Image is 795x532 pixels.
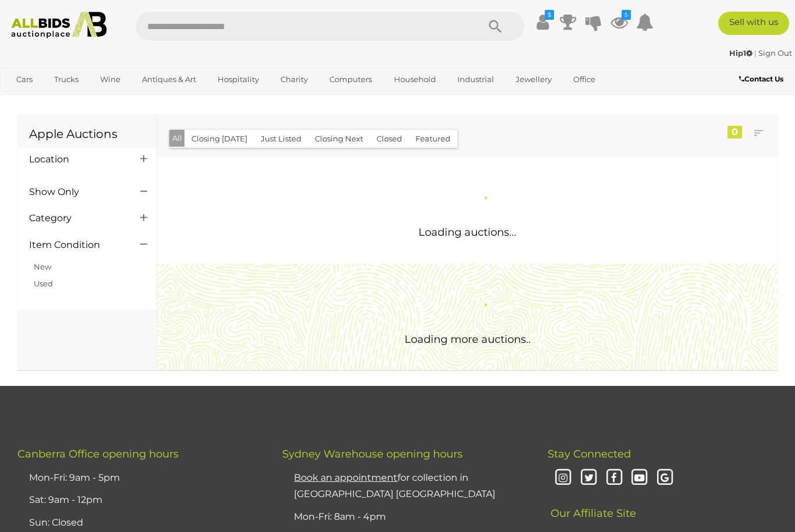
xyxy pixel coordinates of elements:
a: 5 [611,12,628,33]
span: Loading auctions... [418,226,516,239]
i: Instagram [553,468,574,488]
i: Youtube [630,468,650,488]
li: Mon-Fri: 9am - 5pm [26,467,253,490]
a: Wine [93,70,128,89]
a: Antiques & Art [134,70,204,89]
li: Sat: 9am - 12pm [26,489,253,512]
a: New [34,262,51,271]
a: Office [566,70,603,89]
span: Canberra Office opening hours [17,448,179,460]
i: Twitter [578,468,599,488]
span: | [754,48,757,58]
span: Loading more auctions.. [404,333,531,346]
a: $ [534,12,551,33]
h4: Category [29,213,123,224]
a: Jewellery [508,70,559,89]
a: [GEOGRAPHIC_DATA] [54,89,152,108]
button: All [169,130,185,147]
a: Book an appointmentfor collection in [GEOGRAPHIC_DATA] [GEOGRAPHIC_DATA] [294,472,495,500]
i: 5 [622,10,631,20]
a: Used [34,279,53,288]
h4: Show Only [29,187,123,197]
u: Book an appointment [294,472,397,483]
i: Facebook [604,468,624,488]
li: Mon-Fri: 8am - 4pm [291,506,518,529]
button: Featured [409,130,457,148]
i: Google [655,468,675,488]
button: Closing Next [308,130,370,148]
button: Just Listed [254,130,308,148]
a: Sports [9,89,48,108]
a: Sell with us [718,12,789,35]
img: Allbids.com.au [6,12,112,38]
i: $ [545,10,554,20]
button: Closed [370,130,409,148]
button: Closing [DATE] [184,130,254,148]
a: Computers [322,70,379,89]
h1: Apple Auctions [29,127,145,140]
button: Search [466,12,524,41]
strong: Hip1 [729,48,753,58]
a: Sign Out [758,48,792,58]
span: Our Affiliate Site [548,490,636,520]
a: Industrial [450,70,502,89]
a: Hip1 [729,48,754,58]
span: Sydney Warehouse opening hours [282,448,463,460]
b: Contact Us [739,75,783,83]
a: Household [386,70,443,89]
a: Charity [273,70,315,89]
a: Contact Us [739,73,786,86]
a: Hospitality [210,70,267,89]
a: Cars [9,70,40,89]
div: 0 [727,126,742,139]
a: Trucks [47,70,86,89]
span: Stay Connected [548,448,631,460]
h4: Item Condition [29,240,123,250]
h4: Location [29,154,123,165]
